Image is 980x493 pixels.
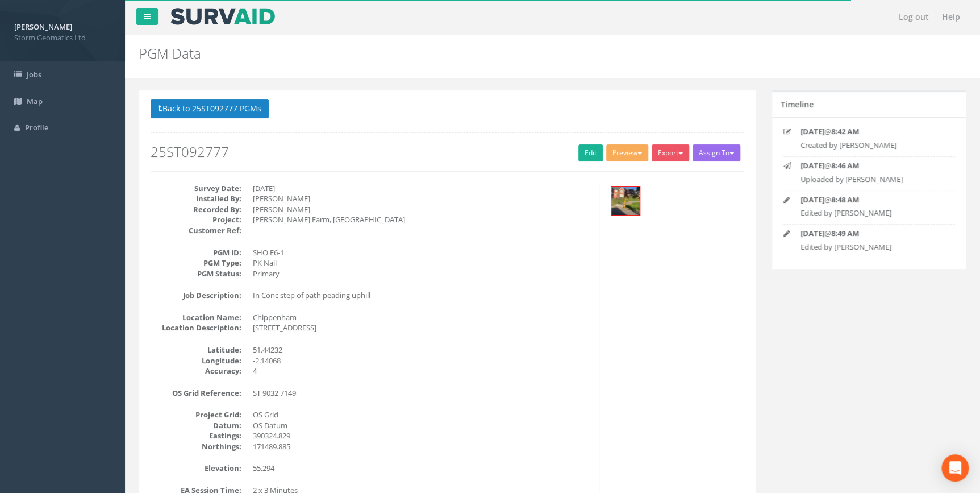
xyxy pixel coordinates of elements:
dt: PGM Type: [151,258,241,268]
dd: ST 9032 7149 [253,388,590,399]
dd: Primary [253,268,590,279]
dt: Survey Date: [151,183,241,194]
dt: Elevation: [151,463,241,474]
dd: 4 [253,366,590,376]
dd: OS Grid [253,409,590,420]
dd: OS Datum [253,420,590,431]
strong: 8:48 AM [831,194,859,205]
p: @ [800,228,940,239]
dt: Longitude: [151,355,241,366]
dd: SHO E6-1 [253,247,590,258]
dd: [PERSON_NAME] Farm, [GEOGRAPHIC_DATA] [253,214,590,225]
dt: Northings: [151,441,241,452]
dd: [DATE] [253,183,590,194]
p: Uploaded by [PERSON_NAME] [800,174,940,185]
dt: PGM Status: [151,268,241,279]
span: Jobs [27,69,41,80]
dd: Chippenham [253,312,590,323]
p: @ [800,194,940,205]
strong: 8:46 AM [831,160,859,171]
dd: 171489.885 [253,441,590,452]
button: Preview [606,144,648,161]
dt: Eastings: [151,430,241,441]
dt: Location Description: [151,322,241,333]
strong: 8:42 AM [831,126,859,136]
strong: [DATE] [800,228,824,238]
strong: 8:49 AM [831,228,859,238]
dd: -2.14068 [253,355,590,366]
dt: Datum: [151,420,241,431]
a: Edit [578,144,603,161]
dd: 51.44232 [253,345,590,355]
dd: 390324.829 [253,430,590,441]
dt: Location Name: [151,312,241,323]
dd: 55.294 [253,463,590,474]
span: Storm Geomatics Ltd [14,32,111,43]
p: Edited by [PERSON_NAME] [800,242,940,252]
dd: [STREET_ADDRESS] [253,322,590,333]
span: Profile [25,122,48,132]
p: Created by [PERSON_NAME] [800,140,940,151]
dt: Project: [151,214,241,225]
img: 68dcea559ec80500159164cb_e20fc501-6788-494e-b088-820c986f4436_thumb.png [611,187,640,215]
strong: [DATE] [800,194,824,205]
dd: In Conc step of path peading uphill [253,290,590,301]
dt: OS Grid Reference: [151,388,241,399]
a: [PERSON_NAME] Storm Geomatics Ltd [14,19,111,43]
p: Edited by [PERSON_NAME] [800,208,940,218]
button: Assign To [693,144,740,161]
strong: [PERSON_NAME] [14,22,72,32]
dt: Accuracy: [151,366,241,376]
p: @ [800,160,940,171]
div: Open Intercom Messenger [941,454,969,482]
h5: Timeline [781,100,814,109]
span: Map [27,96,43,106]
dt: Customer Ref: [151,225,241,236]
dt: Recorded By: [151,204,241,215]
strong: [DATE] [800,160,824,171]
dt: Installed By: [151,193,241,204]
button: Back to 25ST092777 PGMs [151,99,269,118]
dd: [PERSON_NAME] [253,193,590,204]
dd: [PERSON_NAME] [253,204,590,215]
dt: Job Description: [151,290,241,301]
button: Export [652,144,689,161]
dt: PGM ID: [151,247,241,258]
p: @ [800,126,940,137]
dt: Project Grid: [151,409,241,420]
dd: PK Nail [253,258,590,268]
h2: PGM Data [139,46,825,61]
h2: 25ST092777 [151,144,744,159]
dt: Latitude: [151,345,241,355]
strong: [DATE] [800,126,824,136]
